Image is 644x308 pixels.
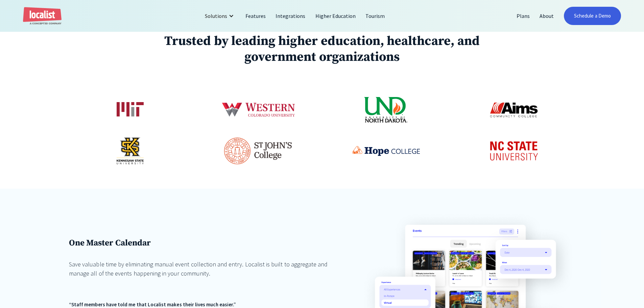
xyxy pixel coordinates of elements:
a: Tourism [361,8,390,24]
a: Higher Education [311,8,361,24]
img: Aims Community College logo [490,96,538,123]
img: Western Colorado University logo [220,89,296,131]
img: St John's College logo [224,138,292,164]
a: About [535,8,559,24]
a: Integrations [271,8,310,24]
div: Solutions [205,12,227,20]
strong: Trusted by leading higher education, healthcare, and government organizations [164,33,479,66]
img: Hope College logo [352,146,420,156]
div: Solutions [200,8,241,24]
strong: One Master Calendar [69,238,151,248]
img: Massachusetts Institute of Technology logo [117,102,144,117]
img: NC State University logo [483,136,544,165]
img: University of North Dakota logo [364,96,408,123]
div: Save valuable time by eliminating manual event collection and entry. Localist is built to aggrega... [69,260,330,278]
a: Plans [512,8,535,24]
a: Features [241,8,271,24]
a: Schedule a Demo [564,7,621,25]
img: Kennesaw State University logo [117,137,144,164]
a: home [23,7,62,25]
